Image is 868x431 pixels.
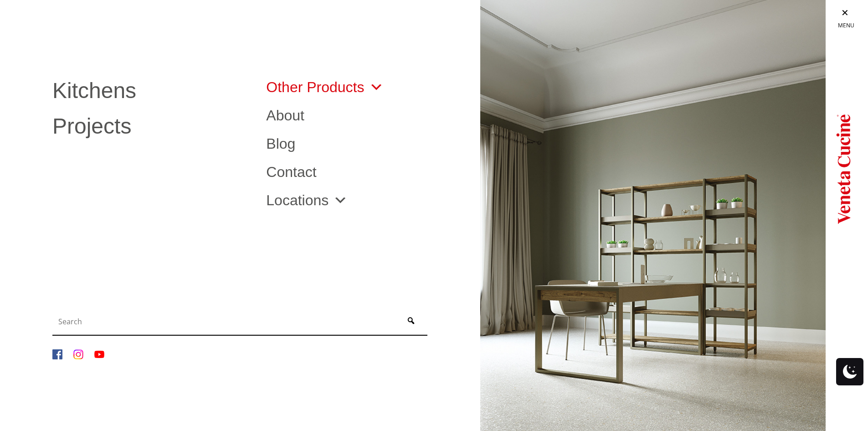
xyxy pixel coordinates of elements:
[266,193,348,208] a: Locations
[52,115,252,137] a: Projects
[52,80,252,102] a: Kitchens
[266,108,466,123] a: About
[266,80,383,94] a: Other Products
[52,349,62,359] img: Facebook
[55,312,397,331] input: Search
[266,165,466,179] a: Contact
[73,349,83,359] img: Instagram
[836,109,851,227] img: Logo
[266,136,466,151] a: Blog
[94,349,104,359] img: YouTube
